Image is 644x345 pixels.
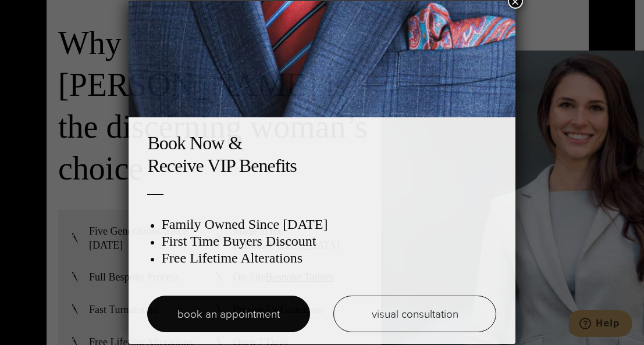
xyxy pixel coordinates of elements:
span: Help [27,8,51,19]
h3: Free Lifetime Alterations [161,250,496,267]
h3: First Time Buyers Discount [161,233,496,250]
h2: Book Now & Receive VIP Benefits [147,132,496,177]
a: book an appointment [147,296,310,332]
a: visual consultation [333,296,496,332]
h3: Family Owned Since [DATE] [161,216,496,233]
